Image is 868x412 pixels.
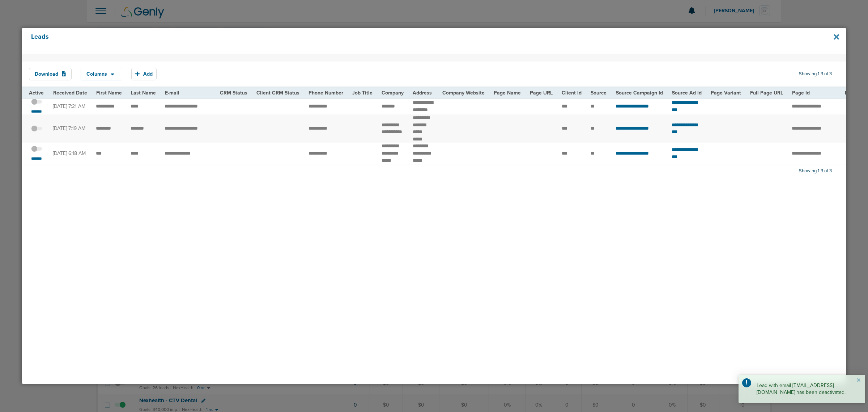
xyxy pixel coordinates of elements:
th: Client CRM Status [252,87,304,98]
th: Company [377,87,408,98]
span: Add [143,71,153,77]
span: Phone Number [309,90,343,96]
th: Full Page URL [745,87,787,98]
div: Lead with email [EMAIL_ADDRESS][DOMAIN_NAME] has been deactivated. [739,375,865,403]
td: [DATE] 7:19 AM [48,114,92,143]
th: Address [408,87,438,98]
span: Last Name [131,90,156,96]
span: Received Date [53,90,87,96]
td: [DATE] 6:18 AM [48,143,92,164]
span: Source Ad Id [672,90,702,96]
th: Page Name [489,87,526,98]
span: E-mail [165,90,179,96]
th: Page Id [787,87,841,98]
span: Source [591,90,607,96]
button: Add [131,68,157,80]
button: Download [29,68,72,80]
th: Job Title [348,87,377,98]
span: Showing 1-3 of 3 [799,71,832,77]
span: CRM Status [220,90,247,96]
td: [DATE] 7:21 AM [48,98,92,114]
th: Company Website [438,87,489,98]
span: First Name [96,90,122,96]
span: Source Campaign Id [616,90,663,96]
span: Active [29,90,44,96]
span: Showing 1-3 of 3 [799,168,832,174]
button: Close [856,376,861,385]
span: Columns [86,72,107,77]
th: Page Variant [706,87,745,98]
span: Client Id [562,90,582,96]
h4: Leads [31,33,758,50]
span: Page URL [530,90,553,96]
